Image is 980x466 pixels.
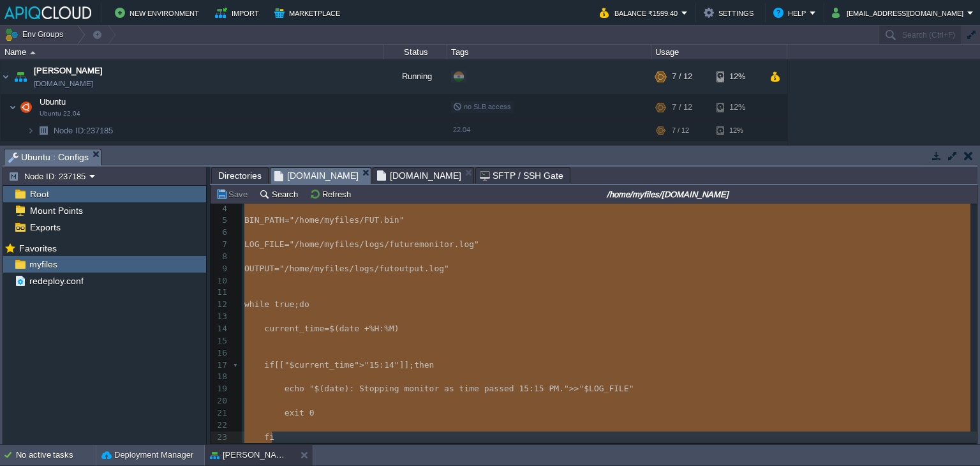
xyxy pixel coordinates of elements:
div: 9 [211,263,230,275]
a: Exports [27,222,63,233]
a: [DOMAIN_NAME] [34,77,93,90]
span: " [629,384,634,393]
a: UbuntuUbuntu 22.04 [38,97,68,107]
span: $(date) [315,384,350,393]
span: : Stopping monitor as time passed 15:15 PM." [349,384,568,393]
span: [DOMAIN_NAME] [274,168,359,184]
span: exit [285,408,304,417]
span: Node ID: [54,126,86,135]
div: 20 [211,395,230,407]
button: Refresh [309,188,355,200]
span: if [264,360,274,370]
span: $LOG_FILE [584,384,628,393]
div: 12% [716,59,758,94]
button: Node ID: 237185 [8,170,89,182]
div: No active tasks [16,445,96,465]
img: AMDAwAAAACH5BAEAAAAALAAAAAABAAEAAAICRAEAOw== [1,59,11,94]
a: Node ID:237185 [52,125,115,136]
span: Mount Points [27,205,85,216]
span: current_time [264,324,324,333]
img: AMDAwAAAACH5BAEAAAAALAAAAAABAAEAAAICRAEAOw== [30,51,36,54]
li: /home/myfiles/monitor.sh [373,167,474,183]
div: 7 / 12 [672,94,692,120]
button: Marketplace [274,5,344,20]
button: Balance ₹1599.40 [600,5,681,20]
span: 0 [309,408,315,417]
button: Search [259,188,302,200]
span: then [414,360,434,370]
span: Ubuntu [38,96,68,107]
div: 13 [211,311,230,323]
img: AMDAwAAAACH5BAEAAAAALAAAAAABAAEAAAICRAEAOw== [11,59,29,94]
div: Name [1,45,383,59]
div: 5 [211,214,230,227]
span: OUTPUT [244,264,274,273]
span: do [299,299,309,309]
span: fi [264,432,274,442]
button: Import [215,5,263,20]
span: " [309,384,315,393]
a: [PERSON_NAME] [34,64,103,77]
span: " [579,384,584,393]
div: 14 [211,323,230,335]
div: 8 [211,251,230,263]
button: New Environment [115,5,203,20]
div: 12% [716,121,758,140]
span: ]]; [399,360,414,370]
div: 15 [211,335,230,347]
button: [EMAIL_ADDRESS][DOMAIN_NAME] [832,5,967,20]
a: Favorites [17,243,59,253]
button: Save [216,188,251,200]
span: $current_time [289,360,354,370]
span: while [244,299,269,309]
div: 6 [211,227,230,239]
span: Favorites [17,243,59,254]
span: " [354,360,359,370]
span: echo [285,384,304,393]
img: APIQCloud [4,6,91,19]
div: 23 [211,432,230,444]
a: Root [27,188,51,200]
span: [[ [274,360,285,370]
div: 11 [211,287,230,299]
a: redeploy.conf [27,275,85,287]
span: [DOMAIN_NAME] [377,168,461,183]
button: [PERSON_NAME] [210,449,290,462]
div: 17 [211,359,230,372]
span: "/home/myfiles/logs/futoutput.log" [279,264,449,273]
span: "/home/myfiles/FUT.bin" [289,215,404,225]
li: /home/myfiles/futmonitor.sh [270,167,371,183]
span: > [359,360,364,370]
span: LOG_FILE [244,239,285,249]
div: 3 / 8 [672,141,688,176]
button: Deployment Manager [101,449,193,462]
div: 7 / 12 [672,59,692,94]
a: myfiles [27,259,59,270]
div: 7 / 12 [672,121,689,140]
span: 237185 [52,125,115,136]
span: no SLB access [453,103,511,110]
span: = [285,239,290,249]
span: " [285,360,290,370]
div: 12% [716,94,758,120]
div: 16 [211,347,230,359]
img: AMDAwAAAACH5BAEAAAAALAAAAAABAAEAAAICRAEAOw== [1,141,11,176]
div: 12 [211,299,230,311]
span: 22.04 [453,126,470,133]
div: 18 [211,371,230,383]
img: AMDAwAAAACH5BAEAAAAALAAAAAABAAEAAAICRAEAOw== [34,121,52,140]
div: 22 [211,419,230,432]
img: AMDAwAAAACH5BAEAAAAALAAAAAABAAEAAAICRAEAOw== [17,94,35,120]
button: Env Groups [4,26,68,43]
span: $(date +%H:%M) [329,324,399,333]
div: 21 [211,407,230,419]
div: 19 [211,383,230,395]
span: true [274,299,294,309]
span: Ubuntu 22.04 [40,110,80,117]
div: 4 [211,203,230,215]
span: = [324,324,329,333]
